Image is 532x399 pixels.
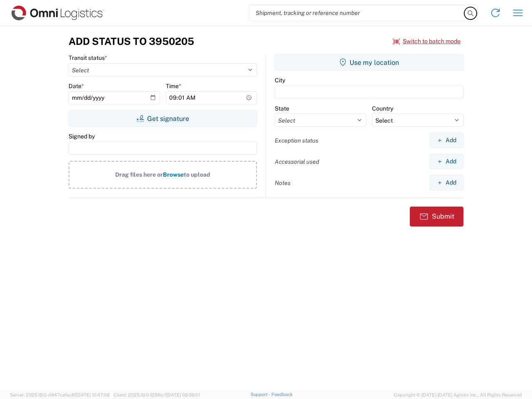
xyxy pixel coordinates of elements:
[410,207,463,227] button: Submit
[430,154,463,169] button: Add
[184,171,210,178] span: to upload
[69,35,194,47] h3: Add Status to 3950205
[69,82,84,90] label: Date
[372,105,393,112] label: Country
[249,5,465,21] input: Shipment, tracking or reference number
[275,137,318,144] label: Exception status
[430,133,463,148] button: Add
[271,392,293,397] a: Feedback
[69,54,107,62] label: Transit status
[76,392,110,397] span: [DATE] 10:47:06
[393,34,461,48] button: Switch to batch mode
[163,171,184,178] span: Browse
[115,171,163,178] span: Drag files here or
[430,175,463,190] button: Add
[275,179,291,187] label: Notes
[394,391,522,399] span: Copyright © [DATE]-[DATE] Agistix Inc., All Rights Reserved
[166,82,181,90] label: Time
[69,110,257,127] button: Get signature
[113,392,200,397] span: Client: 2025.19.0-129fbcf
[251,392,271,397] a: Support
[275,54,463,71] button: Use my location
[69,133,95,140] label: Signed by
[275,105,289,112] label: State
[275,158,319,165] label: Accessorial used
[10,392,110,397] span: Server: 2025.19.0-d447cefac8f
[166,392,200,397] span: [DATE] 09:39:01
[275,76,285,84] label: City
